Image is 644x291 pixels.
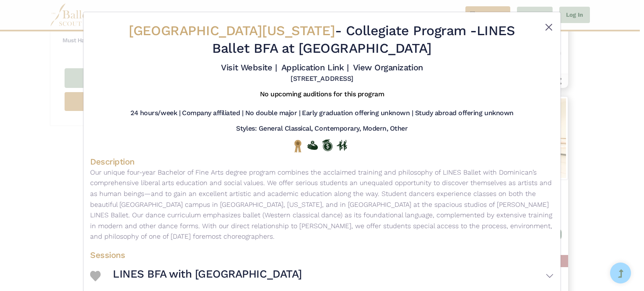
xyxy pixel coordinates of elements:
img: National [293,139,303,152]
button: LINES BFA with [GEOGRAPHIC_DATA] [113,264,554,288]
h4: Description [90,156,554,167]
h5: No upcoming auditions for this program [260,90,384,99]
h3: LINES BFA with [GEOGRAPHIC_DATA] [113,267,302,281]
h5: 24 hours/week | [130,109,180,118]
h5: [STREET_ADDRESS] [291,75,353,83]
h2: - LINES Ballet BFA at [GEOGRAPHIC_DATA] [129,22,515,57]
img: In Person [337,140,347,151]
h5: Study abroad offering unknown [415,109,514,118]
span: Collegiate Program - [346,23,477,39]
img: Offers Financial Aid [307,141,318,150]
h5: Styles: General Classical, Contemporary, Modern, Other [236,124,408,133]
h5: Early graduation offering unknown | [302,109,413,118]
img: Heart [90,271,101,281]
h5: Company affiliated | [182,109,243,118]
a: Application Link | [281,62,348,72]
a: Visit Website | [221,62,277,72]
p: Our unique four-year Bachelor of Fine Arts degree program combines the acclaimed training and phi... [90,167,554,242]
h4: Sessions [90,250,554,260]
a: View Organization [353,62,423,72]
span: [GEOGRAPHIC_DATA][US_STATE] [129,23,335,39]
img: Offers Scholarship [322,139,332,151]
h5: No double major | [245,109,301,118]
button: Close [544,22,554,32]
